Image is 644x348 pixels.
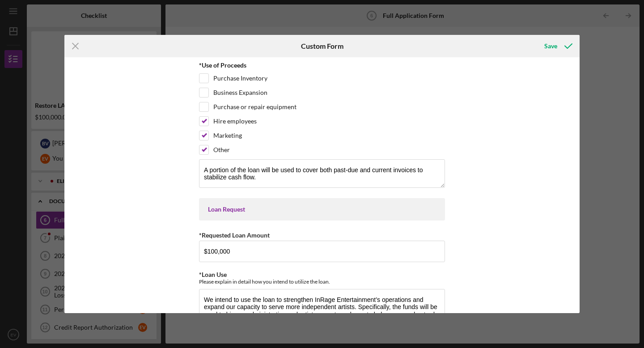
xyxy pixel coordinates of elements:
[213,131,242,140] label: Marketing
[544,37,557,55] div: Save
[301,42,343,50] h6: Custom Form
[199,231,270,239] label: *Requested Loan Amount
[199,278,445,285] div: Please explain in detail how you intend to utilize the loan.
[213,74,267,83] label: Purchase Inventory
[213,102,297,111] label: Purchase or repair equipment
[208,206,436,213] div: Loan Request
[213,117,257,126] label: Hire employees
[199,62,445,69] div: *Use of Proceeds
[199,159,445,188] textarea: A portion of the loan will be used to cover both past-due and current invoices to stabilize cash ...
[213,145,230,154] label: Other
[213,88,267,97] label: Business Expansion
[535,37,580,55] button: Save
[199,271,227,278] label: *Loan Use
